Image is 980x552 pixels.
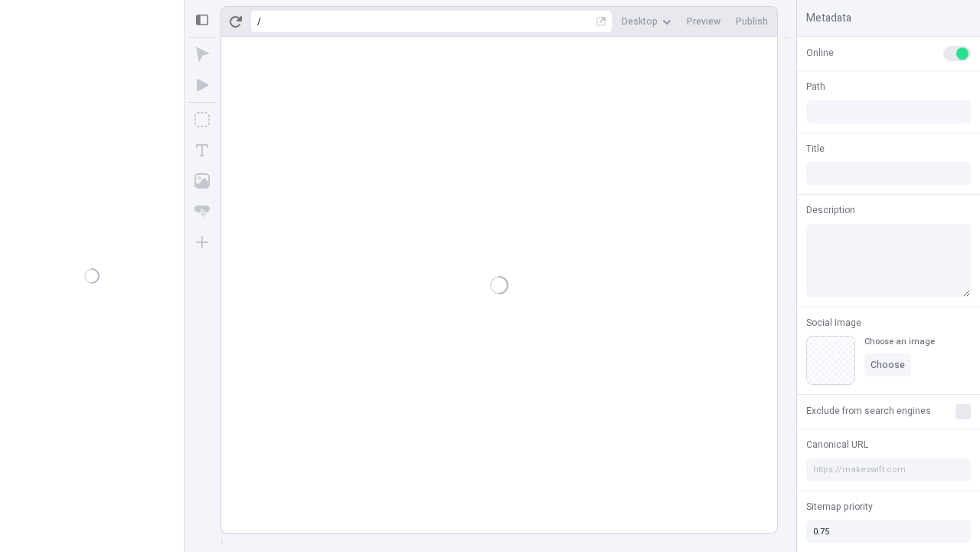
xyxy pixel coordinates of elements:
[806,500,873,514] span: Sitemap priority
[188,136,216,164] button: Text
[188,198,216,225] button: Button
[188,106,216,133] button: Box
[736,15,768,28] span: Publish
[871,359,905,371] span: Choose
[188,167,216,195] button: Image
[616,10,678,33] button: Desktop
[622,15,658,28] span: Desktop
[806,316,861,330] span: Social Image
[730,10,774,33] button: Publish
[806,404,931,418] span: Exclude from search engines
[806,142,825,156] span: Title
[806,203,855,217] span: Description
[681,10,727,33] button: Preview
[806,438,868,452] span: Canonical URL
[864,353,911,376] button: Choose
[806,80,825,94] span: Path
[687,15,720,28] span: Preview
[806,46,834,60] span: Online
[806,458,971,481] input: https://makeswift.com
[257,15,261,28] div: /
[864,336,935,347] div: Choose an image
